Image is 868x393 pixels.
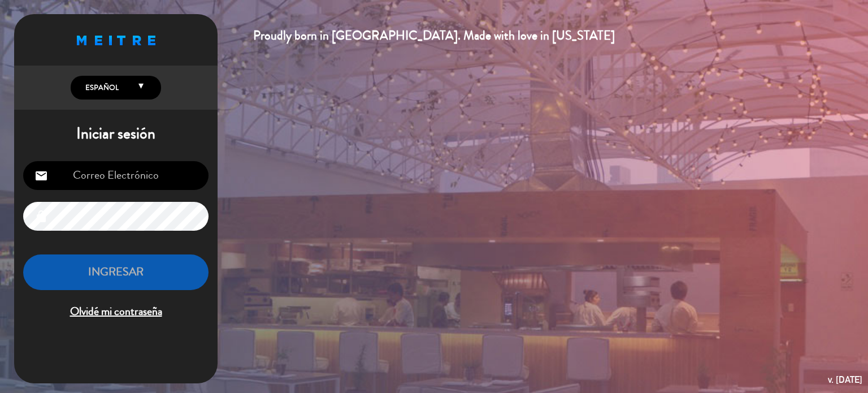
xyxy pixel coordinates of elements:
i: lock [34,210,48,223]
button: INGRESAR [23,254,209,290]
h1: Iniciar sesión [14,124,218,144]
span: Español [83,82,119,93]
span: Olvidé mi contraseña [23,303,209,321]
i: email [34,169,48,183]
input: Correo Electrónico [23,161,209,190]
div: v. [DATE] [828,372,862,387]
